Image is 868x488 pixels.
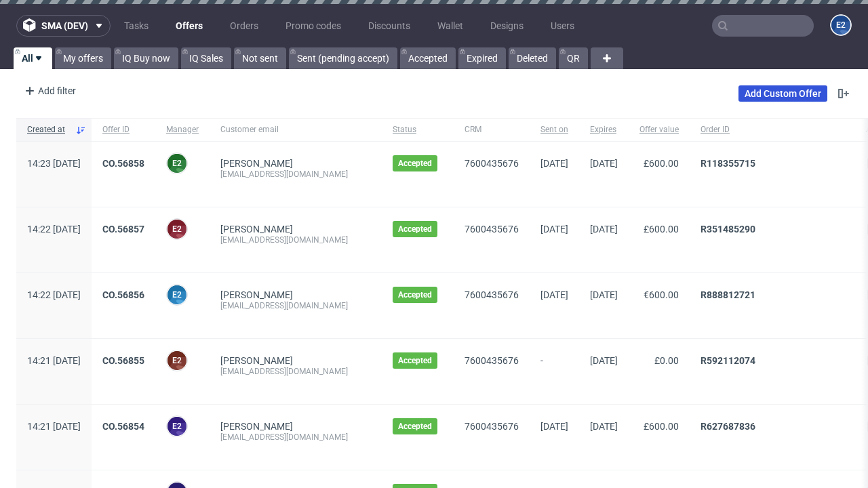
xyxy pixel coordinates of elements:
figcaption: e2 [167,154,186,173]
span: [DATE] [540,421,568,432]
a: Tasks [116,15,157,37]
span: Offer ID [102,124,144,136]
span: £600.00 [644,224,679,235]
span: Sent on [540,124,568,136]
span: Accepted [398,224,432,235]
a: Offers [167,15,211,37]
a: R627687836 [701,421,755,432]
span: [DATE] [590,355,618,366]
span: [DATE] [590,289,618,300]
a: R592112074 [701,355,755,366]
a: Not sent [234,47,286,69]
figcaption: e2 [167,417,186,436]
a: [PERSON_NAME] [220,289,293,300]
a: Discounts [360,15,418,37]
a: Expired [458,47,506,69]
span: Status [393,124,443,136]
a: All [14,47,52,69]
span: 14:22 [DATE] [27,224,81,235]
a: [PERSON_NAME] [220,355,293,366]
span: [DATE] [540,289,568,300]
span: Customer email [220,124,371,136]
a: Promo codes [277,15,349,37]
span: £0.00 [654,355,679,366]
a: Sent (pending accept) [289,47,397,69]
a: [PERSON_NAME] [220,224,293,235]
a: 7600435676 [465,158,519,169]
a: CO.56856 [102,289,144,300]
span: [DATE] [590,158,618,169]
figcaption: e2 [167,285,186,304]
span: Offer value [639,124,679,136]
span: £600.00 [644,158,679,169]
a: QR [559,47,588,69]
span: €600.00 [644,289,679,300]
div: Add filter [19,80,79,102]
a: Wallet [429,15,471,37]
span: [DATE] [590,421,618,432]
span: £600.00 [644,421,679,432]
a: Add Custom Offer [738,85,827,102]
a: CO.56857 [102,224,144,235]
div: [EMAIL_ADDRESS][DOMAIN_NAME] [220,169,371,180]
span: Accepted [398,421,432,432]
span: [DATE] [540,158,568,169]
figcaption: e2 [831,16,850,35]
a: 7600435676 [465,355,519,366]
figcaption: e2 [167,351,186,370]
span: Expires [590,124,618,136]
a: IQ Buy now [114,47,178,69]
span: [DATE] [590,224,618,235]
a: 7600435676 [465,224,519,235]
div: [EMAIL_ADDRESS][DOMAIN_NAME] [220,432,371,443]
a: [PERSON_NAME] [220,421,293,432]
a: Deleted [509,47,556,69]
a: 7600435676 [465,289,519,300]
span: sma (dev) [41,21,88,30]
span: Accepted [398,158,432,169]
span: Created at [27,124,70,136]
a: CO.56855 [102,355,144,366]
div: [EMAIL_ADDRESS][DOMAIN_NAME] [220,300,371,311]
div: [EMAIL_ADDRESS][DOMAIN_NAME] [220,366,371,377]
a: My offers [55,47,111,69]
span: - [540,355,568,388]
span: CRM [465,124,519,136]
a: Orders [222,15,267,37]
span: Manager [166,124,199,136]
a: R351485290 [701,224,755,235]
a: [PERSON_NAME] [220,158,293,169]
a: 7600435676 [465,421,519,432]
span: Accepted [398,355,432,366]
button: sma (dev) [16,15,111,37]
a: R888812721 [701,289,755,300]
div: [EMAIL_ADDRESS][DOMAIN_NAME] [220,235,371,245]
a: Users [542,15,583,37]
span: 14:22 [DATE] [27,289,81,300]
a: CO.56858 [102,158,144,169]
figcaption: e2 [167,220,186,239]
span: Accepted [398,289,432,300]
span: 14:21 [DATE] [27,421,81,432]
span: 14:23 [DATE] [27,158,81,169]
span: [DATE] [540,224,568,235]
a: R118355715 [701,158,755,169]
a: IQ Sales [181,47,231,69]
a: Designs [482,15,532,37]
a: Accepted [400,47,456,69]
span: 14:21 [DATE] [27,355,81,366]
a: CO.56854 [102,421,144,432]
span: Order ID [701,124,844,136]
